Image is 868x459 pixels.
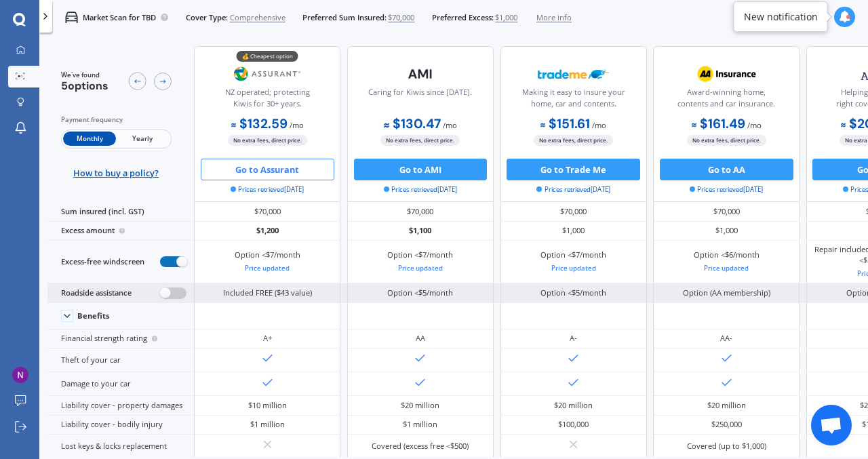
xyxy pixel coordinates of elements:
[558,419,589,430] div: $100,000
[592,120,606,130] span: / mo
[248,400,287,411] div: $10 million
[290,120,304,130] span: / mo
[707,400,746,411] div: $20 million
[687,441,766,452] div: Covered (up to $1,000)
[660,159,793,180] button: Go to AA
[47,330,194,348] div: Financial strength rating
[347,202,494,221] div: $70,000
[554,400,593,411] div: $20 million
[387,287,453,298] div: Option <$5/month
[387,250,453,273] div: Option <$7/month
[83,12,156,23] p: Market Scan for TBD
[372,441,469,452] div: Covered (excess free <$500)
[500,222,647,241] div: $1,000
[384,60,456,87] img: AMI-text-1.webp
[811,405,852,445] div: Open chat
[223,287,312,298] div: Included FREE ($43 value)
[747,120,762,130] span: / mo
[354,159,488,180] button: Go to AMI
[194,222,340,241] div: $1,200
[536,185,610,195] span: Prices retrieved [DATE]
[230,12,285,23] span: Comprehensive
[47,416,194,435] div: Liability cover - bodily injury
[203,87,331,114] div: NZ operated; protecting Kiwis for 30+ years.
[403,419,437,430] div: $1 million
[12,367,28,383] img: ACg8ocLyUc_cKIZmmFWyjfoYhBhxp_GZtfE7CHmmgxhlOvwPkce-Uw=s96-c
[687,135,766,145] span: No extra fees, direct price.
[540,115,590,132] b: $151.61
[711,419,742,430] div: $250,000
[663,87,790,114] div: Award-winning home, contents and car insurance.
[302,12,387,23] span: Preferred Sum Insured:
[653,222,800,241] div: $1,000
[116,132,169,146] span: Yearly
[692,115,745,132] b: $161.49
[63,132,116,146] span: Monthly
[201,159,334,180] button: Go to Assurant
[61,79,108,93] span: 5 options
[380,135,460,145] span: No extra fees, direct price.
[65,11,78,24] img: car.f15378c7a67c060ca3f3.svg
[507,159,640,180] button: Go to Trade Me
[534,135,613,145] span: No extra fees, direct price.
[683,287,770,298] div: Option (AA membership)
[570,333,577,344] div: A-
[47,202,194,221] div: Sum insured (incl. GST)
[540,250,606,273] div: Option <$7/month
[720,333,732,344] div: AA-
[250,419,285,430] div: $1 million
[416,333,425,344] div: AA
[432,12,494,23] span: Preferred Excess:
[387,263,453,274] div: Price updated
[384,185,457,195] span: Prices retrieved [DATE]
[744,10,818,24] div: New notification
[509,87,637,114] div: Making it easy to insure your home, car and contents.
[388,12,414,23] span: $70,000
[47,241,194,283] div: Excess-free windscreen
[690,60,762,87] img: AA.webp
[536,12,572,23] span: More info
[500,202,647,221] div: $70,000
[47,348,194,372] div: Theft of your car
[368,87,472,114] div: Caring for Kiwis since [DATE].
[540,263,606,274] div: Price updated
[77,311,110,321] div: Benefits
[694,250,759,273] div: Option <$6/month
[235,263,300,274] div: Price updated
[231,115,288,132] b: $132.59
[73,167,159,178] span: How to buy a policy?
[347,222,494,241] div: $1,100
[653,202,800,221] div: $70,000
[538,60,610,87] img: Trademe.webp
[228,135,307,145] span: No extra fees, direct price.
[694,263,759,274] div: Price updated
[47,372,194,396] div: Damage to your car
[194,202,340,221] div: $70,000
[232,60,304,87] img: Assurant.png
[47,222,194,241] div: Excess amount
[235,250,300,273] div: Option <$7/month
[443,120,457,130] span: / mo
[263,333,272,344] div: A+
[231,185,304,195] span: Prices retrieved [DATE]
[61,71,108,80] span: We've found
[384,115,440,132] b: $130.47
[47,435,194,458] div: Lost keys & locks replacement
[186,12,228,23] span: Cover Type:
[690,185,763,195] span: Prices retrieved [DATE]
[495,12,517,23] span: $1,000
[540,287,606,298] div: Option <$5/month
[61,115,172,125] div: Payment frequency
[401,400,439,411] div: $20 million
[47,283,194,303] div: Roadside assistance
[47,396,194,415] div: Liability cover - property damages
[237,51,298,62] div: 💰 Cheapest option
